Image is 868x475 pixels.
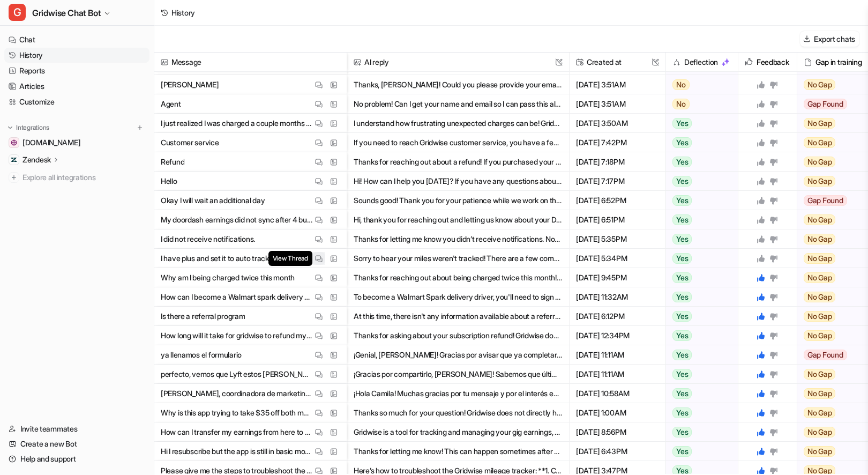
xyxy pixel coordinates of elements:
button: Yes [666,172,732,191]
button: No [666,94,732,114]
button: Thanks for asking about your subscription refund! Gridwise does not process refunds directly—your... [354,326,563,345]
span: Yes [672,350,692,360]
p: Hello [161,172,177,191]
span: Created at [574,53,661,72]
span: Gap Found [804,99,847,109]
button: Yes [666,326,732,345]
span: Message [159,53,342,72]
span: [DATE] 11:11AM [574,365,661,384]
button: View Thread [312,252,325,265]
button: Yes [666,268,732,287]
span: [DATE] 6:43PM [574,442,661,461]
span: [DATE] 5:35PM [574,229,661,249]
span: No Gap [804,157,836,167]
button: Hi, thank you for reaching out and letting us know about your DoorDash earnings not syncing. We’r... [354,210,563,229]
p: [PERSON_NAME] [161,75,219,94]
p: Refund [161,152,184,172]
span: No [672,79,690,90]
span: [DATE] 7:42PM [574,133,661,152]
span: No Gap [804,272,836,283]
img: Zendesk [11,157,17,163]
a: Chat [4,32,149,47]
span: No Gap [804,214,836,225]
span: [DATE] 11:11AM [574,345,661,365]
h2: Feedback [757,53,789,72]
a: Reports [4,63,149,78]
span: [DATE] 6:12PM [574,307,661,326]
p: How can I transfer my earnings from here to my bank account [161,422,312,442]
p: I have plus and set it to auto track my gig miles but after driving all day, it did not track any... [161,249,312,268]
span: [DATE] 8:56PM [574,422,661,442]
span: Gap Found [804,350,847,360]
a: Invite teammates [4,421,149,436]
a: Explore all integrations [4,170,149,185]
button: Yes [666,422,732,442]
span: [DATE] 12:34PM [574,326,661,345]
span: Yes [672,311,692,322]
span: Yes [672,214,692,225]
button: Yes [666,210,732,229]
span: Yes [672,292,692,302]
a: Customize [4,94,149,109]
button: Yes [666,384,732,403]
span: Yes [672,253,692,264]
span: Yes [672,330,692,341]
button: Thanks for reaching out about being charged twice this month! Gridwise does not handle billing di... [354,268,563,287]
span: Gridwise Chat Bot [32,5,101,20]
a: gridwise.io[DOMAIN_NAME] [4,135,149,150]
p: ya llenamos el formulario [161,345,242,365]
button: I understand how frustrating unexpected charges can be! Gridwise does not handle billing or refun... [354,114,563,133]
span: No Gap [804,234,836,244]
a: Help and support [4,451,149,466]
button: No [666,75,732,94]
button: Sorry to hear your miles weren't tracked! There are a few common reasons why automatic mileage tr... [354,249,563,268]
p: I did not receive notifications. [161,229,255,249]
img: explore all integrations [9,172,19,183]
span: [DATE] 3:51AM [574,94,661,114]
p: How long will it take for gridwise to refund my subscription? [161,326,312,345]
span: [DATE] 11:32AM [574,287,661,307]
span: Yes [672,369,692,380]
span: No Gap [804,369,836,380]
span: [DATE] 6:52PM [574,191,661,210]
button: Yes [666,249,732,268]
button: Yes [666,442,732,461]
span: [DATE] 3:51AM [574,75,661,94]
a: History [4,48,149,63]
button: Thanks for letting me know you didn’t receive notifications. Notifications are essential for auto... [354,229,563,249]
span: Yes [672,137,692,148]
span: No Gap [804,427,836,437]
span: Yes [672,234,692,244]
div: History [171,7,195,18]
span: [DATE] 6:51PM [574,210,661,229]
button: ¡Genial, [PERSON_NAME]! Gracias por avisar que ya completaron el formulario. Nuestro equipo revis... [354,345,563,365]
button: ¡Gracias por compartirlo, [PERSON_NAME]! Sabemos que últimamente ha habido complicaciones con alg... [354,365,563,384]
span: [DOMAIN_NAME] [23,137,80,148]
button: Yes [666,114,732,133]
span: [DATE] 1:00AM [574,403,661,422]
button: Thanks, [PERSON_NAME]! Could you please provide your email address as well so I can pass your req... [354,75,563,94]
span: View Thread [268,251,312,266]
span: Yes [672,157,692,167]
button: Gridwise is a tool for tracking and managing your gig earnings, but it does not actually hold or ... [354,422,563,442]
p: Agent [161,94,181,114]
p: Why is this app trying to take $35 off both my bank card and my door dash crimson card? [161,403,312,422]
span: Yes [672,427,692,437]
span: No Gap [804,388,836,399]
span: Yes [672,388,692,399]
p: perfecto, vemos que Lyft estos [PERSON_NAME] estado complicado con sus actualizaciones, [DEMOGRAP... [161,365,312,384]
button: If you need to reach Gridwise customer service, you have a few options: - You can visit our [Help... [354,133,563,152]
span: Yes [672,176,692,187]
span: No Gap [804,118,836,129]
button: At this time, there isn't any information available about a referral program for Gridwise. If you... [354,307,563,326]
button: Yes [666,152,732,172]
span: No [672,99,690,109]
button: Yes [666,365,732,384]
button: Yes [666,307,732,326]
span: No Gap [804,137,836,148]
span: [DATE] 7:17PM [574,172,661,191]
span: [DATE] 9:45PM [574,268,661,287]
span: No Gap [804,330,836,341]
p: Integrations [16,123,49,132]
p: Zendesk [23,154,51,165]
